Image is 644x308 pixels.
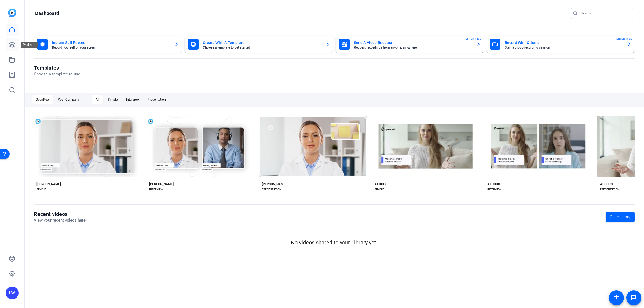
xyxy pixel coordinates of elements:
input: Search [581,10,629,17]
h1: Templates [34,65,80,71]
div: ATTICUS [600,182,613,186]
button: Create With A TemplateChoose a template to get started [185,36,333,53]
h1: Dashboard [35,10,59,17]
div: [PERSON_NAME] [262,182,286,186]
div: [PERSON_NAME] [36,182,61,186]
div: Your Company [55,95,82,104]
div: All [92,95,103,104]
div: PRESENTATION [262,187,281,192]
mat-card-title: Instant Self Record [52,39,170,46]
div: Simple [105,95,121,104]
p: No videos shared to your Library yet. [34,239,635,247]
span: Go to library [610,214,630,220]
a: Go to library [606,212,635,222]
div: Projects [21,42,38,48]
span: ENTERPRISE [466,37,481,41]
div: LW [6,287,19,299]
div: INTERVIEW [487,187,501,192]
div: SIMPLE [375,187,384,192]
span: ENTERPRISE [616,37,632,41]
img: blue-gradient.svg [8,9,16,17]
button: Instant Self RecordRecord yourself or your screen [34,36,182,53]
div: [PERSON_NAME] [149,182,174,186]
div: INTERVIEW [149,187,163,192]
div: Presentation [144,95,169,104]
mat-card-subtitle: Record yourself or your screen [52,46,170,49]
button: Record With OthersStart a group recording sessionENTERPRISE [486,36,635,53]
div: Interview [123,95,142,104]
mat-card-subtitle: Start a group recording session [505,46,623,49]
mat-card-title: Send A Video Request [354,39,472,46]
button: Send A Video RequestRequest recordings from anyone, anywhereENTERPRISE [336,36,484,53]
mat-icon: accessibility [613,295,620,301]
div: ATTICUS [487,182,500,186]
div: ATTICUS [375,182,387,186]
mat-card-subtitle: Choose a template to get started [203,46,321,49]
mat-card-title: Record With Others [505,39,623,46]
div: PRESENTATION [600,187,619,192]
div: OpenReel [32,95,53,104]
p: View your recent videos here [34,217,86,223]
h1: Recent videos [34,211,86,217]
mat-card-subtitle: Request recordings from anyone, anywhere [354,46,472,49]
mat-icon: message [631,295,637,301]
div: SIMPLE [36,187,46,192]
p: Choose a template to use [34,71,80,77]
mat-card-title: Create With A Template [203,39,321,46]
